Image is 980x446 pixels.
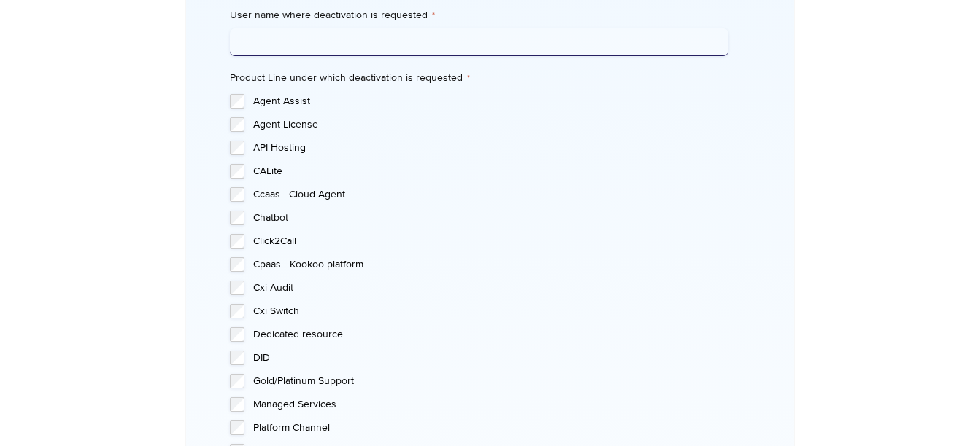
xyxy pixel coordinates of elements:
[253,141,728,155] label: API Hosting
[253,211,728,225] label: Chatbot
[253,164,728,179] label: CALite
[253,327,728,342] label: Dedicated resource
[253,420,728,435] label: Platform Channel
[230,71,470,85] legend: Product Line under which deactivation is requested
[253,117,728,132] label: Agent License
[253,281,728,295] label: Cxi Audit
[253,397,728,412] label: Managed Services
[230,8,728,23] label: User name where deactivation is requested
[253,304,728,318] label: Cxi Switch
[253,187,728,202] label: Ccaas - Cloud Agent
[253,94,728,109] label: Agent Assist
[253,257,728,272] label: Cpaas - Kookoo platform
[253,351,728,365] label: DID
[253,234,728,249] label: Click2Call
[253,374,728,388] label: Gold/Platinum Support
